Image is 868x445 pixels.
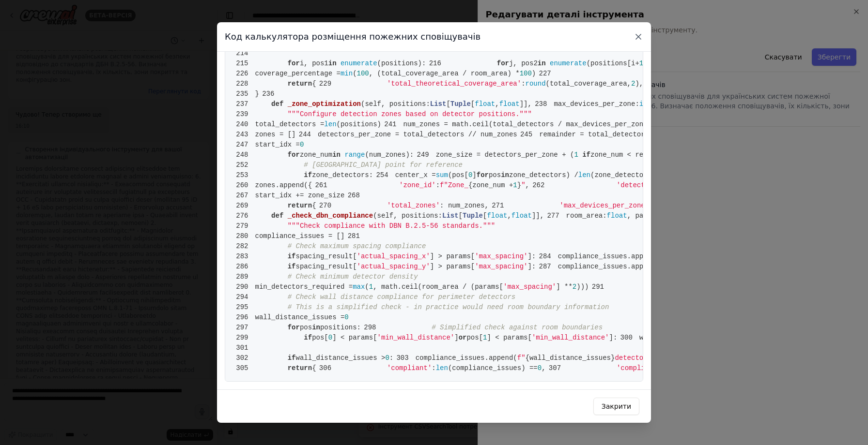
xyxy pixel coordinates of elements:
[573,283,576,291] span: 2
[617,364,694,372] span: 'compliance_issues'
[532,212,544,220] span: ]],
[517,131,698,138] span: remainder = total_detectors % num_zones
[233,79,255,89] span: 228
[489,171,501,179] span: pos
[233,231,255,241] span: 280
[300,141,304,148] span: 0
[341,59,377,67] span: enumerate
[558,252,660,260] span: compliance_issues.append(
[357,252,430,260] span: 'actual_spacing_x'
[373,170,395,180] span: 254
[233,312,255,323] span: 296
[430,100,447,108] span: List
[507,212,511,220] span: ,
[448,171,468,179] span: (pos[
[288,364,312,372] span: return
[373,212,377,220] span: (
[617,181,682,189] span: 'detector_count'
[316,363,339,373] span: 306
[432,324,603,331] span: # Simplified check against room boundaries
[233,241,255,252] span: 282
[526,80,546,88] span: round
[414,150,436,160] span: 249
[288,110,532,118] span: """Configure detection zones based on detector positions."""
[288,59,300,67] span: for
[233,180,255,191] span: 260
[288,100,361,108] span: _zone_optimization
[521,181,525,189] span: "
[627,212,664,220] span: , params:
[635,80,643,88] span: ),
[450,100,471,108] span: Tuple
[639,59,643,67] span: 1
[387,364,432,372] span: 'compliant'
[344,231,367,241] span: 281
[288,293,515,301] span: # Check wall distance compliance for perimeter detectors
[312,80,316,88] span: {
[312,364,316,372] span: {
[639,100,651,108] span: int
[436,151,574,159] span: zone_size = detectors_per_zone + (
[353,70,356,77] span: (
[631,80,635,88] span: 2
[483,334,487,341] span: 1
[459,334,467,341] span: or
[288,324,300,331] span: for
[550,59,587,67] span: enumerate
[312,180,334,191] span: 261
[361,323,383,333] span: 298
[593,398,639,415] button: Закрити
[558,263,660,270] span: compliance_issues.append(
[255,313,345,321] span: wall_distance_issues =
[542,364,545,372] span: ,
[546,80,631,88] span: (total_coverage_area,
[459,212,463,220] span: [
[233,343,255,353] span: 301
[296,252,357,260] span: spacing_result[
[312,202,316,209] span: {
[521,80,525,88] span: :
[544,211,566,221] span: 277
[615,354,769,362] span: detectors may be too close to walls (<
[312,324,320,331] span: in
[288,263,296,270] span: if
[416,354,517,362] span: compliance_issues.append(
[300,151,332,159] span: zone_num
[233,262,255,272] span: 286
[312,334,328,341] span: pos[
[288,354,296,362] span: if
[387,202,440,209] span: 'total_zones'
[639,334,733,341] span: wall_distance_issues +=
[389,354,393,362] span: :
[395,171,436,179] span: center_x =
[489,201,511,211] span: 271
[369,70,520,77] span: , (total_coverage_area / room_area) *
[546,363,568,373] span: 307
[233,221,255,231] span: 279
[233,232,344,240] span: compliance_issues = []
[233,48,255,59] span: 214
[466,334,483,341] span: pos[
[532,99,554,109] span: 238
[430,263,475,270] span: ] > params[
[495,100,499,108] span: ,
[288,222,495,230] span: """Check compliance with DBN B.2.5-56 standards."""
[483,212,487,220] span: [
[440,181,468,189] span: f"Zone_
[509,59,538,67] span: j, pos2
[365,151,414,159] span: (num_zones):
[517,354,526,362] span: f"
[296,131,517,138] span: detectors_per_zone = total_detectors // num_zones
[497,59,509,67] span: for
[304,171,312,179] span: if
[344,313,348,321] span: 0
[385,354,389,362] span: 0
[517,181,521,189] span: }
[526,354,615,362] span: {wall_distance_issues}
[536,69,558,79] span: 227
[468,181,513,189] span: {zone_num +
[578,171,590,179] span: len
[255,120,325,128] span: total_detectors =
[233,160,255,170] span: 252
[344,151,365,159] span: range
